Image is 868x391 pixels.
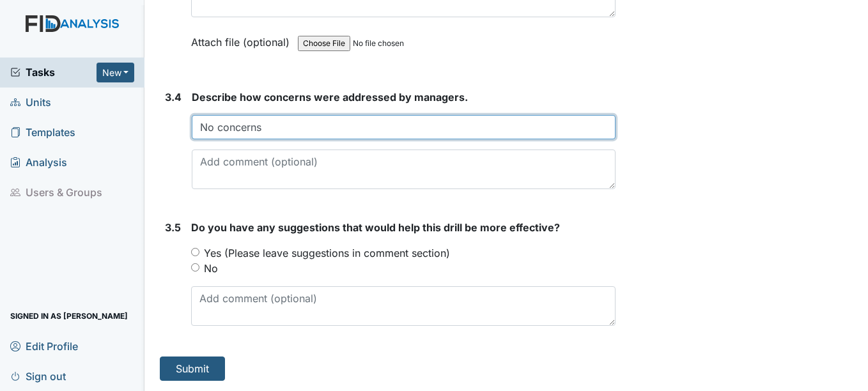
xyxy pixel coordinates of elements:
button: Submit [160,356,225,381]
span: Signed in as [PERSON_NAME] [10,306,128,326]
span: Units [10,93,51,112]
button: New [97,63,135,82]
label: Yes (Please leave suggestions in comment section) [204,245,450,261]
label: No [204,261,218,276]
label: 3.4 [165,89,182,105]
span: Sign out [10,366,66,386]
span: Describe how concerns were addressed by managers. [192,91,468,103]
label: 3.5 [165,220,181,235]
label: Attach file (optional) [191,27,295,50]
span: Templates [10,123,75,142]
input: Yes (Please leave suggestions in comment section) [191,248,199,256]
a: Tasks [10,65,97,80]
span: Analysis [10,153,67,172]
span: Do you have any suggestions that would help this drill be more effective? [191,221,560,234]
span: Edit Profile [10,336,78,356]
input: No [191,263,199,272]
